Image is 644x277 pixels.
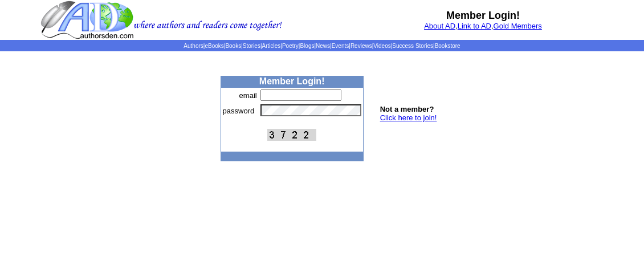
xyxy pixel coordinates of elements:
a: eBooks [205,43,223,49]
a: Authors [184,43,203,49]
span: | | | | | | | | | | | | [184,43,460,49]
a: Events [332,43,349,49]
a: News [316,43,330,49]
font: password [223,107,255,115]
a: Blogs [300,43,314,49]
a: Success Stories [392,43,433,49]
a: Click here to join! [380,113,437,122]
a: Gold Members [494,22,542,30]
font: , , [424,22,542,30]
b: Member Login! [446,10,520,21]
b: Not a member? [380,105,434,113]
img: This Is CAPTCHA Image [267,129,316,141]
a: Reviews [350,43,372,49]
b: Member Login! [259,76,325,86]
a: Books [225,43,241,49]
a: Stories [243,43,260,49]
font: email [239,91,257,100]
a: Link to AD [458,22,491,30]
a: About AD [424,22,455,30]
a: Bookstore [435,43,460,49]
a: Videos [373,43,390,49]
a: Poetry [282,43,299,49]
a: Articles [262,43,281,49]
